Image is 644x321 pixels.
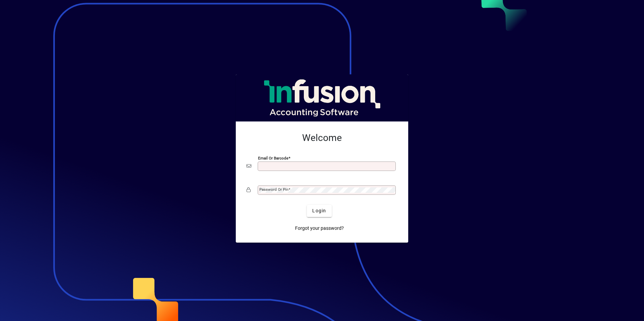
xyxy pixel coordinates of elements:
mat-label: Email or Barcode [258,155,288,160]
a: Forgot your password? [292,222,347,235]
mat-label: Password or Pin [259,187,288,192]
h2: Welcome [247,132,397,144]
span: Login [312,207,326,214]
button: Login [307,205,331,217]
span: Forgot your password? [295,225,344,232]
